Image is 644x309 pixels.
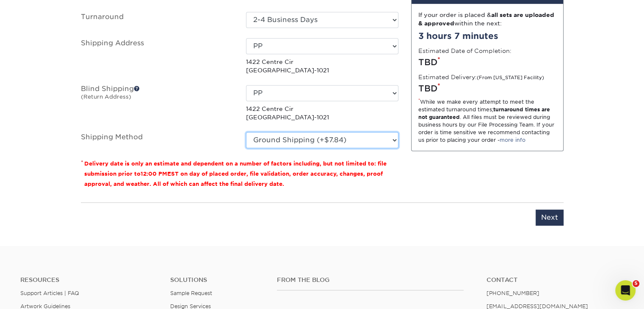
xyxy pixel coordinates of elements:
[141,171,167,177] span: 12:00 PM
[277,276,464,284] h4: From the Blog
[486,276,624,284] a: Contact
[633,280,639,287] span: 5
[20,276,158,284] h4: Resources
[418,106,550,120] strong: turnaround times are not guaranteed
[246,58,398,75] p: 1422 Centre Cir [GEOGRAPHIC_DATA]-1021
[418,47,511,55] label: Estimated Date of Completion:
[75,38,240,75] label: Shipping Address
[418,98,556,144] div: While we make every attempt to meet the estimated turnaround times; . All files must be reviewed ...
[81,94,131,100] small: (Return Address)
[246,105,398,122] p: 1422 Centre Cir [GEOGRAPHIC_DATA]-1021
[477,75,544,80] small: (From [US_STATE] Facility)
[486,290,539,296] a: [PHONE_NUMBER]
[75,12,240,28] label: Turnaround
[500,137,525,143] a: more info
[418,11,556,28] div: If your order is placed & within the next:
[418,30,556,42] div: 3 hours 7 minutes
[75,132,240,148] label: Shipping Method
[75,85,240,122] label: Blind Shipping
[418,73,544,81] label: Estimated Delivery:
[84,160,387,187] small: Delivery date is only an estimate and dependent on a number of factors including, but not limited...
[615,280,636,301] iframe: Intercom live chat
[418,82,556,95] div: TBD
[170,290,212,296] a: Sample Request
[2,283,72,306] iframe: Google Customer Reviews
[418,56,556,69] div: TBD
[170,276,265,284] h4: Solutions
[536,210,564,226] input: Next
